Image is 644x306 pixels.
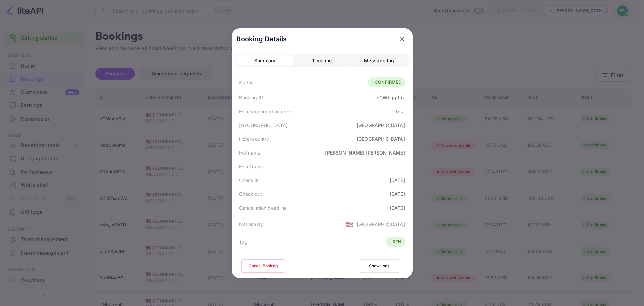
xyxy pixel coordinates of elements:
button: Message log [351,55,407,66]
div: test [396,108,405,115]
p: Booking Details [236,34,287,44]
div: cCWhgg9oz [377,94,405,101]
div: [DATE] [390,190,405,198]
div: Check out [239,190,262,198]
div: Hotel name [239,163,265,170]
div: Status [239,79,254,86]
div: Timeline [312,57,332,65]
div: Booking ID [239,94,264,101]
div: Hotel confirmation code [239,108,292,115]
div: [GEOGRAPHIC_DATA] [357,122,405,129]
div: RFN [388,238,401,245]
div: Check in [239,177,259,184]
div: Nationality [239,221,263,228]
button: Timeline [294,55,350,66]
div: [GEOGRAPHIC_DATA] [357,135,405,142]
div: [GEOGRAPHIC_DATA] [239,122,288,129]
button: Summary [237,55,293,66]
span: United States [345,218,353,230]
div: [GEOGRAPHIC_DATA] [357,221,405,228]
div: Message log [364,57,394,65]
button: Show Logs [359,259,400,273]
div: [DATE] [390,177,405,184]
div: Full name [239,149,260,156]
div: [DATE] [390,204,405,211]
div: CONFIRMED [370,79,401,86]
button: Cancel Booking [241,259,285,273]
div: Hotel country [239,135,269,142]
div: Tag [239,238,248,246]
div: [PERSON_NAME] [PERSON_NAME] [325,149,405,156]
button: close [396,33,408,45]
div: Cancellation deadline [239,204,287,211]
div: Summary [254,57,276,65]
